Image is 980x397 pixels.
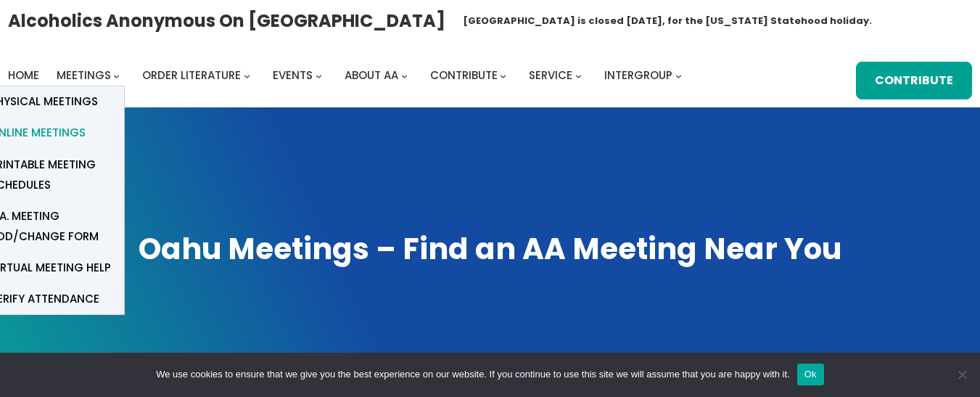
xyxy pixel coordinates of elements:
a: Contribute [430,65,498,86]
h1: [GEOGRAPHIC_DATA] is closed [DATE], for the [US_STATE] Statehood holiday. [463,14,872,28]
h1: Oahu Meetings – Find an AA Meeting Near You [15,229,965,269]
nav: Intergroup [8,65,687,86]
span: Events [273,67,313,83]
span: Service [529,67,572,83]
span: Intergroup [604,67,672,83]
span: Contribute [430,67,498,83]
a: Contribute [856,62,972,99]
button: Meetings submenu [113,72,120,78]
span: Home [8,67,39,83]
a: Meetings [57,65,111,86]
span: Order Literature [142,67,241,83]
button: Events submenu [316,72,322,78]
a: Events [273,65,313,86]
a: Intergroup [604,65,672,86]
span: Meetings [57,67,111,83]
span: No [955,367,969,382]
a: Home [8,65,39,86]
button: Service submenu [575,72,582,78]
a: About AA [345,65,398,86]
button: About AA submenu [401,72,408,78]
a: Service [529,65,572,86]
button: Ok [797,364,824,385]
span: About AA [345,67,398,83]
button: Order Literature submenu [244,72,250,78]
span: We use cookies to ensure that we give you the best experience on our website. If you continue to ... [156,367,789,382]
button: Contribute submenu [500,72,506,78]
button: Intergroup submenu [675,72,682,78]
a: Alcoholics Anonymous on [GEOGRAPHIC_DATA] [8,5,445,36]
